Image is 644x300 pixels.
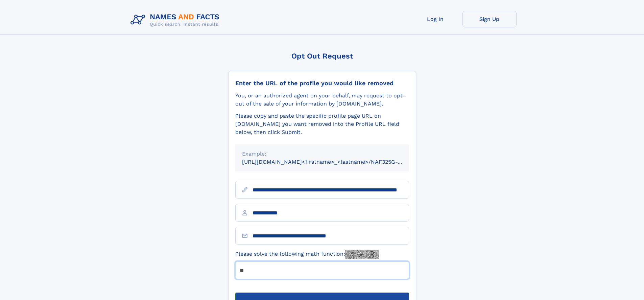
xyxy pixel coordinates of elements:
[228,52,416,60] div: Opt Out Request
[128,11,225,29] img: Logo Names and Facts
[462,11,517,27] a: Sign Up
[235,79,409,87] div: Enter the URL of the profile you would like removed
[242,150,402,158] div: Example:
[235,250,379,259] label: Please solve the following math function:
[242,159,422,165] small: [URL][DOMAIN_NAME]<firstname>_<lastname>/NAF325G-xxxxxxxx
[235,112,409,136] div: Please copy and paste the specific profile page URL on [DOMAIN_NAME] you want removed into the Pr...
[408,11,462,27] a: Log In
[235,92,409,108] div: You, or an authorized agent on your behalf, may request to opt-out of the sale of your informatio...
